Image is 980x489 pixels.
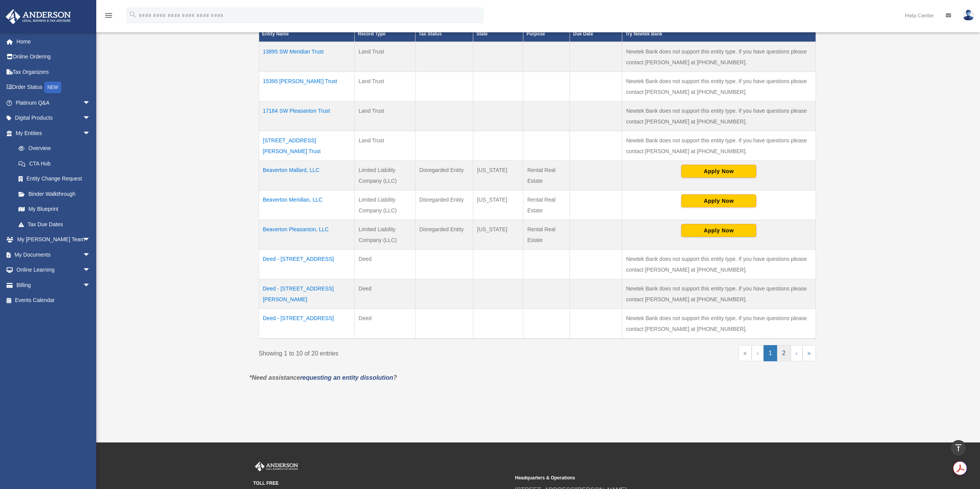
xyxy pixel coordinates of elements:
a: requesting an entity dissolution [300,374,393,381]
a: Events Calendar [5,293,102,308]
td: Rental Real Estate [523,160,570,190]
em: *Need assistance ? [250,374,397,381]
img: User Pic [963,10,974,21]
a: Digital Productsarrow_drop_down [5,110,102,126]
img: Anderson Advisors Platinum Portal [3,9,73,24]
a: My [PERSON_NAME] Teamarrow_drop_down [5,232,102,247]
a: Tax Organizers [5,64,102,80]
span: arrow_drop_down [83,247,98,263]
span: Federal Return Due Date [573,22,606,37]
small: TOLL FREE [253,479,510,487]
td: Newtek Bank does not support this entity type. If you have questions please contact [PERSON_NAME]... [622,131,816,160]
td: Deed [355,249,415,279]
a: Online Ordering [5,49,102,65]
a: Binder Walkthrough [11,186,98,202]
td: [US_STATE] [473,160,523,190]
a: Entity Change Request [11,171,98,187]
td: Beaverton Mallard, LLC [259,160,355,190]
td: [STREET_ADDRESS][PERSON_NAME] Trust [259,131,355,160]
td: Rental Real Estate [523,220,570,249]
td: Rental Real Estate [523,190,570,220]
button: Apply Now [681,194,756,207]
div: NEW [44,82,61,93]
a: Order StatusNEW [5,80,102,95]
td: 17184 SW Pleasanton Trust [259,101,355,131]
span: arrow_drop_down [83,110,98,126]
a: 2 [777,345,791,361]
td: Beaverton Pleasanton, LLC [259,220,355,249]
td: Land Trust [355,131,415,160]
td: Deed [355,309,415,339]
i: vertical_align_top [954,443,963,452]
td: Deed - [STREET_ADDRESS] [259,249,355,279]
span: Organization State [476,22,504,37]
span: arrow_drop_down [83,95,98,111]
span: arrow_drop_down [83,125,98,141]
td: Deed - [STREET_ADDRESS] [259,309,355,339]
a: Previous [752,345,764,361]
button: Apply Now [681,165,756,178]
span: arrow_drop_down [83,262,98,278]
span: Tax Status [419,31,442,37]
td: [US_STATE] [473,220,523,249]
a: My Blueprint [11,202,98,217]
td: [US_STATE] [473,190,523,220]
td: Newtek Bank does not support this entity type. If you have questions please contact [PERSON_NAME]... [622,101,816,131]
td: Newtek Bank does not support this entity type. If you have questions please contact [PERSON_NAME]... [622,72,816,101]
div: Showing 1 to 10 of 20 entries [259,345,532,359]
td: Beaverton Meridian, LLC [259,190,355,220]
td: Disregarded Entity [415,220,473,249]
td: Newtek Bank does not support this entity type. If you have questions please contact [PERSON_NAME]... [622,42,816,72]
td: Newtek Bank does not support this entity type. If you have questions please contact [PERSON_NAME]... [622,279,816,309]
a: Online Learningarrow_drop_down [5,262,102,278]
td: Disregarded Entity [415,160,473,190]
td: Deed - [STREET_ADDRESS][PERSON_NAME] [259,279,355,309]
td: Land Trust [355,72,415,101]
a: Overview [11,141,94,156]
div: Try Newtek Bank [625,29,804,38]
td: Land Trust [355,42,415,72]
span: Business Purpose [526,22,547,37]
span: Record Type [358,31,385,37]
a: Next [791,345,802,361]
td: Deed [355,279,415,309]
a: menu [104,13,113,20]
a: 1 [764,345,777,361]
img: Anderson Advisors Platinum Portal [253,462,300,472]
span: Entity Name [262,31,289,37]
a: My Documentsarrow_drop_down [5,247,102,262]
a: Tax Due Dates [11,217,98,232]
a: Platinum Q&Aarrow_drop_down [5,95,102,110]
span: arrow_drop_down [83,232,98,248]
td: 13895 SW Meridian Trust [259,42,355,72]
td: Newtek Bank does not support this entity type. If you have questions please contact [PERSON_NAME]... [622,309,816,339]
span: arrow_drop_down [83,277,98,293]
td: Newtek Bank does not support this entity type. If you have questions please contact [PERSON_NAME]... [622,249,816,279]
small: Headquarters & Operations [515,474,772,482]
a: Home [5,34,102,49]
td: Limited Liability Company (LLC) [355,220,415,249]
a: First [739,345,752,361]
td: 15395 [PERSON_NAME] Trust [259,72,355,101]
td: Disregarded Entity [415,190,473,220]
i: menu [104,11,113,20]
a: CTA Hub [11,156,98,171]
td: Limited Liability Company (LLC) [355,190,415,220]
a: Last [802,345,816,361]
a: vertical_align_top [950,440,967,456]
button: Apply Now [681,224,756,237]
td: Limited Liability Company (LLC) [355,160,415,190]
a: Billingarrow_drop_down [5,277,102,293]
i: search [129,10,137,19]
a: My Entitiesarrow_drop_down [5,125,98,141]
td: Land Trust [355,101,415,131]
